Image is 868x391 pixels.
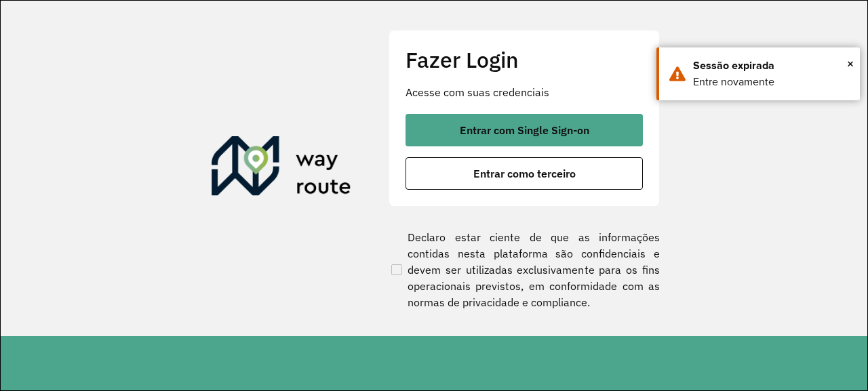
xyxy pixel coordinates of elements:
[460,125,589,136] span: Entrar com Single Sign-on
[212,136,351,201] img: Roteirizador AmbevTech
[473,168,576,179] span: Entrar como terceiro
[847,54,854,74] button: Close
[847,54,854,74] span: ×
[406,47,643,73] h2: Fazer Login
[406,157,643,190] button: button
[693,58,850,74] div: Sessão expirada
[406,114,643,146] button: button
[406,84,643,100] p: Acesse com suas credenciais
[389,229,660,310] label: Declaro estar ciente de que as informações contidas nesta plataforma são confidenciais e devem se...
[693,74,850,90] div: Entre novamente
